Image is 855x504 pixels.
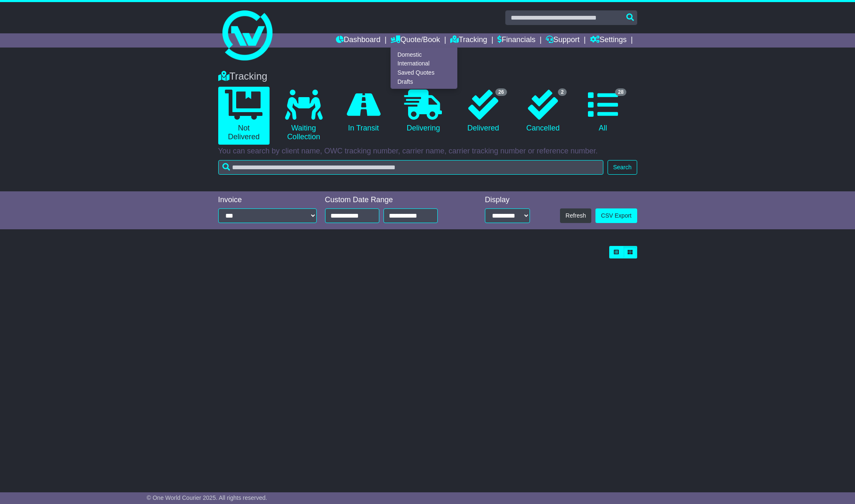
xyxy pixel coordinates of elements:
a: CSV Export [595,208,637,223]
a: Support [546,33,580,48]
span: 26 [495,88,507,96]
a: 2 Cancelled [517,87,569,136]
div: Invoice [218,196,317,205]
a: Saved Quotes [391,68,457,78]
a: 28 All [577,87,628,136]
button: Refresh [560,208,591,223]
a: Financials [497,33,535,48]
div: Tracking [214,70,641,83]
button: Search [608,160,637,175]
a: Delivering [398,87,449,136]
a: Drafts [391,77,457,86]
a: Quote/Book [391,33,440,48]
a: International [391,59,457,68]
a: Dashboard [336,33,381,48]
div: Display [485,196,530,205]
a: Waiting Collection [278,87,329,145]
a: Tracking [450,33,487,48]
a: 26 Delivered [457,87,509,136]
div: Custom Date Range [325,196,459,205]
span: © One World Courier 2025. All rights reserved. [147,494,267,501]
span: 2 [558,88,567,96]
div: Quote/Book [391,48,457,89]
span: 28 [615,88,626,96]
a: Domestic [391,50,457,59]
p: You can search by client name, OWC tracking number, carrier name, carrier tracking number or refe... [218,147,637,156]
a: Settings [590,33,627,48]
a: In Transit [338,87,389,136]
a: Not Delivered [218,87,270,145]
